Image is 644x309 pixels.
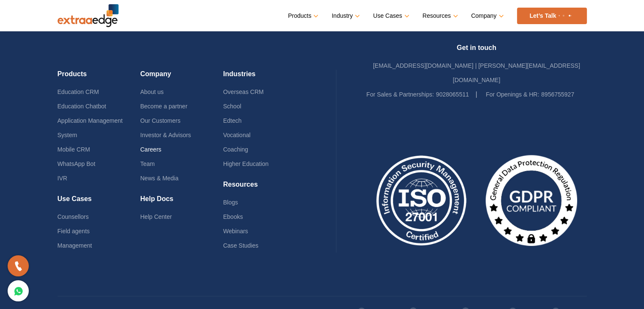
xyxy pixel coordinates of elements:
a: Resources [423,10,456,22]
h4: Company [140,70,223,85]
h4: Products [58,70,141,85]
h4: Resources [223,180,306,195]
a: Products [288,10,317,22]
a: About us [140,88,163,95]
a: Blogs [223,199,238,206]
a: Careers [140,146,161,153]
a: Edtech [223,117,242,124]
a: WhatsApp Bot [58,160,96,167]
a: Higher Education [223,160,268,167]
a: Use Cases [373,10,407,22]
a: Our Customers [140,117,180,124]
a: Counsellors [58,213,89,220]
a: Application Management System [58,117,123,138]
h4: Get in touch [366,44,586,58]
label: For Sales & Partnerships: [366,87,434,102]
a: Education Chatbot [58,103,106,110]
a: Company [471,10,502,22]
a: 8956755927 [541,91,574,98]
a: Management [58,242,92,249]
a: Mobile CRM [58,146,90,153]
a: Industry [332,10,358,22]
a: Field agents [58,228,90,235]
a: School [223,103,241,110]
a: IVR [58,175,67,182]
h4: Use Cases [58,195,141,210]
a: 9028065511 [436,91,469,98]
a: Let’s Talk [517,8,587,24]
label: For Openings & HR: [486,87,539,102]
h4: Industries [223,70,306,85]
a: Help Center [140,213,172,220]
a: Education CRM [58,88,99,95]
a: Investor & Advisors [140,132,191,138]
a: Team [140,160,155,167]
a: Webinars [223,228,248,235]
h4: Help Docs [140,195,223,210]
a: Coaching [223,146,248,153]
a: [EMAIL_ADDRESS][DOMAIN_NAME] | [PERSON_NAME][EMAIL_ADDRESS][DOMAIN_NAME] [373,62,580,83]
a: Become a partner [140,103,187,110]
a: Ebooks [223,213,243,220]
a: Case Studies [223,242,258,249]
a: News & Media [140,175,178,182]
a: Vocational [223,132,251,138]
a: Overseas CRM [223,88,264,95]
